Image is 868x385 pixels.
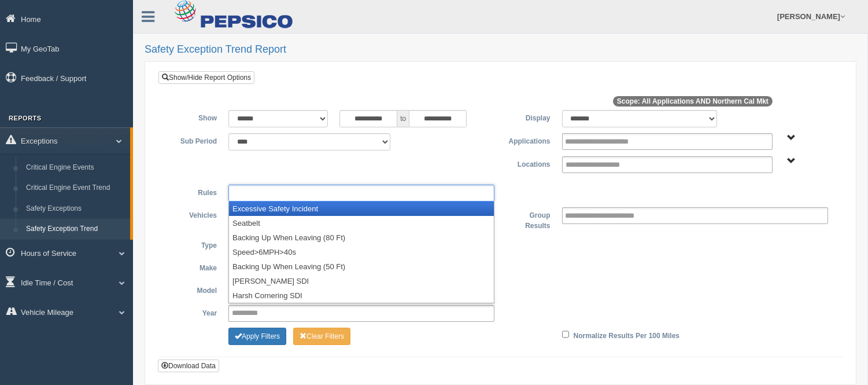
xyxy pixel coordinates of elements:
[167,207,223,221] label: Vehicles
[501,156,556,170] label: Locations
[229,288,494,303] li: Harsh Cornering SDI
[229,274,494,288] li: [PERSON_NAME] SDI
[167,305,223,319] label: Year
[613,96,773,107] span: Scope: All Applications AND Northern Cal Mkt
[158,360,219,372] button: Download Data
[167,237,223,251] label: Type
[229,216,494,230] li: Seatbelt
[167,260,223,274] label: Make
[158,71,254,84] a: Show/Hide Report Options
[228,328,286,345] button: Change Filter Options
[500,110,556,124] label: Display
[293,328,350,345] button: Change Filter Options
[500,133,556,147] label: Applications
[167,133,223,147] label: Sub Period
[229,245,494,259] li: Speed>6MPH>40s
[167,110,223,124] label: Show
[229,230,494,245] li: Backing Up When Leaving (80 Ft)
[21,199,130,219] a: Safety Exceptions
[229,259,494,274] li: Backing Up When Leaving (50 Ft)
[21,178,130,199] a: Critical Engine Event Trend
[167,185,223,199] label: Rules
[500,207,556,231] label: Group Results
[167,283,223,296] label: Model
[574,328,679,342] label: Normalize Results Per 100 Miles
[145,44,856,56] h2: Safety Exception Trend Report
[397,110,409,127] span: to
[229,201,494,216] li: Excessive Safety Incident
[21,219,130,240] a: Safety Exception Trend
[21,157,130,178] a: Critical Engine Events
